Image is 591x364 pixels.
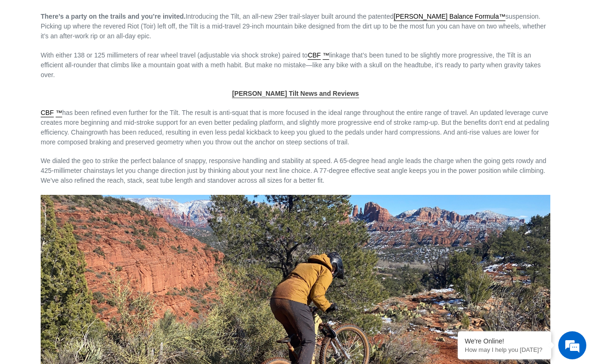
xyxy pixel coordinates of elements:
[56,109,62,117] a: ™
[41,13,186,20] span: There’s a party on the trails and you’re invited.
[41,13,546,40] span: Introducing the Tilt, an all-new 29er trail-slayer built around the patented suspension. Picking ...
[232,90,359,98] a: [PERSON_NAME] Tilt News and Reviews
[232,90,359,97] span: [PERSON_NAME] Tilt News and Reviews
[41,109,54,117] a: CBF
[465,346,544,353] p: How may I help you today?
[465,337,544,345] div: We're Online!
[323,51,329,60] a: ™
[41,157,546,184] span: We dialed the geo to strike the perfect balance of snappy, responsive handling and stability at s...
[394,13,505,21] a: [PERSON_NAME] Balance Formula™
[41,51,541,79] span: With either 138 or 125 millimeters of rear wheel travel (adjustable via shock stroke) paired to l...
[41,109,549,146] span: has been refined even further for the Tilt. The result is anti-squat that is more focused in the ...
[308,51,321,60] a: CBF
